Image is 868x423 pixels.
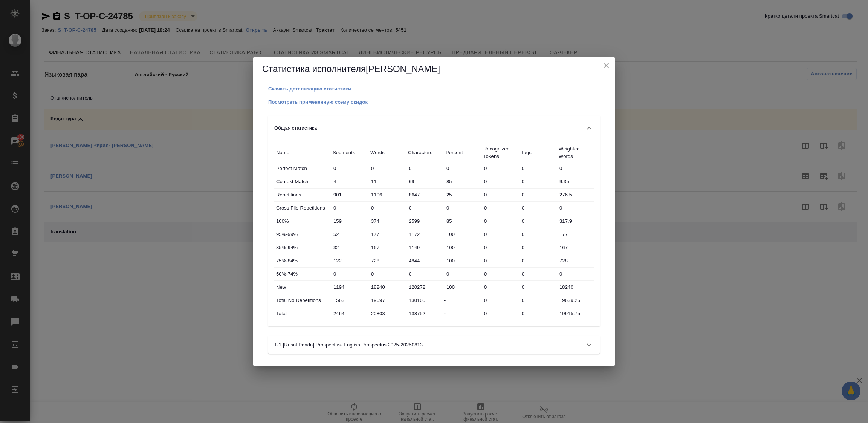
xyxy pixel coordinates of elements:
p: Total [276,310,329,317]
input: ✎ Введи что-нибудь [368,189,406,200]
input: ✎ Введи что-нибудь [368,229,406,240]
input: ✎ Введи что-нибудь [481,216,519,227]
input: ✎ Введи что-нибудь [519,282,557,293]
button: close [601,60,612,71]
p: Segments [333,149,367,156]
input: ✎ Введи что-нибудь [406,176,444,187]
input: ✎ Введи что-нибудь [368,216,406,227]
input: ✎ Введи что-нибудь [481,202,519,213]
input: ✎ Введи что-нибудь [331,216,368,227]
input: ✎ Введи что-нибудь [406,202,444,213]
p: Repetitions [276,191,329,199]
input: ✎ Введи что-нибудь [481,242,519,253]
input: ✎ Введи что-нибудь [557,176,594,187]
input: ✎ Введи что-нибудь [481,176,519,187]
input: ✎ Введи что-нибудь [557,268,594,279]
input: ✎ Введи что-нибудь [519,308,557,319]
input: ✎ Введи что-нибудь [444,216,481,227]
p: Total No Repetitions [276,297,329,304]
input: ✎ Введи что-нибудь [557,282,594,293]
input: ✎ Введи что-нибудь [368,202,406,213]
input: ✎ Введи что-нибудь [481,268,519,279]
input: ✎ Введи что-нибудь [368,308,406,319]
input: ✎ Введи что-нибудь [557,189,594,200]
div: - [444,309,481,318]
input: ✎ Введи что-нибудь [406,242,444,253]
input: ✎ Введи что-нибудь [331,202,368,213]
input: ✎ Введи что-нибудь [331,242,368,253]
input: ✎ Введи что-нибудь [557,295,594,306]
p: 100% [276,218,329,225]
input: ✎ Введи что-нибудь [331,255,368,266]
input: ✎ Введи что-нибудь [481,189,519,200]
input: ✎ Введи что-нибудь [444,163,481,174]
input: ✎ Введи что-нибудь [444,202,481,213]
a: Посмотреть примененную схему скидок [268,98,368,105]
input: ✎ Введи что-нибудь [481,229,519,240]
input: ✎ Введи что-нибудь [557,308,594,319]
input: ✎ Введи что-нибудь [406,216,444,227]
p: Name [276,149,329,156]
p: Общая статистика [274,124,317,132]
button: Скачать детализацию статистики [268,85,351,93]
div: 1-1 [Rusal Panda] Prospectus- English Prospectus 2025-20250813 [268,336,600,354]
h5: Статистика исполнителя [PERSON_NAME] [262,63,606,75]
input: ✎ Введи что-нибудь [368,163,406,174]
input: ✎ Введи что-нибудь [519,268,557,279]
input: ✎ Введи что-нибудь [331,176,368,187]
input: ✎ Введи что-нибудь [406,255,444,266]
input: ✎ Введи что-нибудь [406,282,444,293]
input: ✎ Введи что-нибудь [557,229,594,240]
input: ✎ Введи что-нибудь [406,189,444,200]
input: ✎ Введи что-нибудь [331,163,368,174]
input: ✎ Введи что-нибудь [368,242,406,253]
input: ✎ Введи что-нибудь [444,176,481,187]
input: ✎ Введи что-нибудь [406,268,444,279]
input: ✎ Введи что-нибудь [368,268,406,279]
input: ✎ Введи что-нибудь [368,176,406,187]
input: ✎ Введи что-нибудь [519,202,557,213]
input: ✎ Введи что-нибудь [444,229,481,240]
input: ✎ Введи что-нибудь [406,295,444,306]
input: ✎ Введи что-нибудь [331,295,368,306]
input: ✎ Введи что-нибудь [481,255,519,266]
input: ✎ Введи что-нибудь [331,229,368,240]
div: Общая статистика [268,116,600,140]
input: ✎ Введи что-нибудь [519,255,557,266]
input: ✎ Введи что-нибудь [331,268,368,279]
input: ✎ Введи что-нибудь [406,229,444,240]
div: - [444,296,481,305]
p: 75%-84% [276,257,329,265]
p: 50%-74% [276,270,329,278]
p: Weighted Words [559,145,593,160]
input: ✎ Введи что-нибудь [519,295,557,306]
input: ✎ Введи что-нибудь [481,163,519,174]
input: ✎ Введи что-нибудь [557,242,594,253]
input: ✎ Введи что-нибудь [406,308,444,319]
input: ✎ Введи что-нибудь [519,176,557,187]
input: ✎ Введи что-нибудь [444,268,481,279]
p: Cross File Repetitions [276,204,329,212]
input: ✎ Введи что-нибудь [406,163,444,174]
p: Context Match [276,178,329,185]
input: ✎ Введи что-нибудь [331,189,368,200]
p: Perfect Match [276,165,329,172]
input: ✎ Введи что-нибудь [444,282,481,293]
input: ✎ Введи что-нибудь [481,282,519,293]
div: Общая статистика [268,140,600,326]
p: Tags [521,149,555,156]
input: ✎ Введи что-нибудь [481,295,519,306]
p: New [276,284,329,291]
p: 95%-99% [276,231,329,238]
input: ✎ Введи что-нибудь [519,189,557,200]
input: ✎ Введи что-нибудь [557,216,594,227]
input: ✎ Введи что-нибудь [368,295,406,306]
p: Recognized Tokens [483,145,517,160]
input: ✎ Введи что-нибудь [331,282,368,293]
input: ✎ Введи что-нибудь [444,189,481,200]
input: ✎ Введи что-нибудь [557,202,594,213]
input: ✎ Введи что-нибудь [519,242,557,253]
input: ✎ Введи что-нибудь [444,255,481,266]
input: ✎ Введи что-нибудь [519,163,557,174]
input: ✎ Введи что-нибудь [368,255,406,266]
